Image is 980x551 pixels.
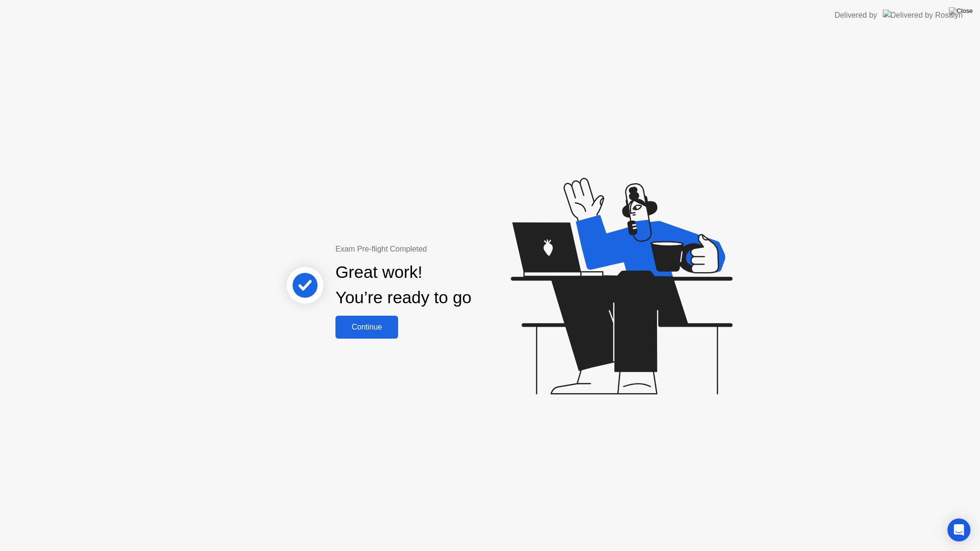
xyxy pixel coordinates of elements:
[947,518,970,541] div: Open Intercom Messenger
[949,7,973,15] img: Close
[335,316,398,339] button: Continue
[883,10,963,21] img: Delivered by Rosalyn
[835,10,877,21] div: Delivered by
[338,323,395,331] div: Continue
[335,243,533,255] div: Exam Pre-flight Completed
[335,260,471,310] div: Great work! You’re ready to go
